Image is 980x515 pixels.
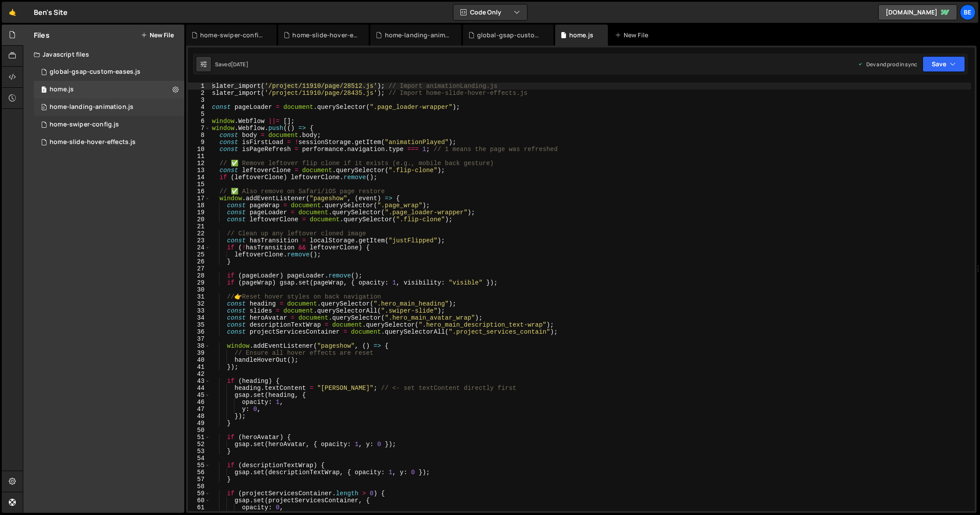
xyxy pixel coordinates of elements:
div: 13 [188,167,210,174]
div: 40 [188,357,210,364]
div: New File [615,31,652,40]
div: 30 [188,286,210,293]
div: 25 [188,251,210,258]
div: 50 [188,427,210,434]
div: 53 [188,448,210,455]
div: 23 [188,237,210,244]
div: home-slide-hover-effects.js [50,138,136,146]
div: 36 [188,328,210,335]
a: 🤙 [2,2,23,23]
div: 5 [188,111,210,118]
div: 54 [188,455,210,462]
div: 41 [188,364,210,371]
div: 11910/28508.js [34,81,184,98]
div: 22 [188,230,210,237]
div: 4 [188,104,210,111]
div: 26 [188,258,210,265]
h2: Files [34,30,50,40]
div: 35 [188,321,210,328]
div: 1 [188,83,210,90]
div: home-swiper-config.js [200,31,266,40]
span: 1 [41,87,47,94]
div: 44 [188,385,210,392]
a: [DOMAIN_NAME] [878,4,957,20]
a: Be [960,4,976,20]
div: 6 [188,118,210,125]
div: Ben's Site [34,7,68,18]
div: 2 [188,90,210,97]
div: 46 [188,399,210,406]
div: 24 [188,244,210,251]
div: 9 [188,139,210,146]
div: 34 [188,314,210,321]
div: 12 [188,160,210,167]
div: 49 [188,420,210,427]
div: 31 [188,293,210,300]
div: 7 [188,125,210,132]
div: 3 [188,97,210,104]
div: home-swiper-config.js [50,121,119,129]
div: 60 [188,497,210,504]
div: global-gsap-custom-eases.js [50,68,140,76]
div: 59 [188,490,210,497]
div: Javascript files [23,46,184,63]
div: 56 [188,469,210,476]
div: 48 [188,413,210,420]
div: 14 [188,174,210,181]
div: Dev and prod in sync [858,61,917,68]
div: 20 [188,216,210,223]
div: 28 [188,272,210,279]
div: 32 [188,300,210,307]
div: 51 [188,434,210,441]
div: 47 [188,406,210,413]
div: home-landing-animation.js [50,103,133,111]
div: 11 [188,153,210,160]
div: 39 [188,349,210,357]
div: 43 [188,378,210,385]
div: 29 [188,279,210,286]
div: 11910/28435.js [34,133,184,151]
div: 33 [188,307,210,314]
div: 55 [188,462,210,469]
span: 0 [41,104,47,112]
div: 52 [188,441,210,448]
div: home.js [569,31,593,40]
div: 11910/28512.js [34,98,184,116]
button: Code Only [453,4,527,20]
div: 37 [188,335,210,342]
div: 57 [188,476,210,483]
div: 61 [188,504,210,511]
div: 10 [188,146,210,153]
div: 42 [188,371,210,378]
div: 27 [188,265,210,272]
div: 8 [188,132,210,139]
div: 16 [188,188,210,195]
div: 38 [188,342,210,349]
div: [DATE] [231,61,248,68]
div: 18 [188,202,210,209]
button: Save [923,56,965,72]
div: 11910/28432.js [34,116,184,133]
div: home-landing-animation.js [385,31,451,40]
div: 11910/28433.js [34,63,184,81]
div: 21 [188,223,210,230]
div: home.js [50,86,74,94]
div: 15 [188,181,210,188]
div: home-slide-hover-effects.js [292,31,358,40]
div: global-gsap-custom-eases.js [477,31,543,40]
div: 58 [188,483,210,490]
div: 45 [188,392,210,399]
div: 17 [188,195,210,202]
button: New File [141,32,174,39]
div: 19 [188,209,210,216]
div: Saved [215,61,248,68]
